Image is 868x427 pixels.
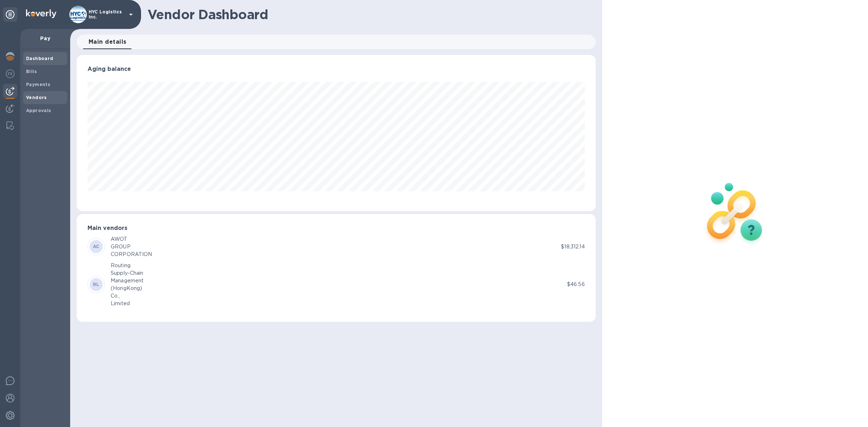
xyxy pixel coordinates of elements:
[111,300,144,307] div: Limited
[93,244,99,249] b: AC
[567,281,585,288] p: $46.56
[111,251,152,258] div: CORPORATION
[111,277,144,285] div: Management
[26,108,51,113] b: Approvals
[26,9,56,18] img: Logo
[26,69,37,74] b: Bills
[148,7,591,22] h1: Vendor Dashboard
[26,56,54,61] b: Dashboard
[88,225,585,232] h3: Main vendors
[6,69,14,78] img: Foreign exchange
[89,9,125,20] p: HYC Logistics Inc.
[89,37,127,47] span: Main details
[93,282,99,287] b: RL
[111,262,144,269] div: Routing
[111,235,152,243] div: AWOT
[561,243,584,251] p: $18,312.14
[111,285,144,292] div: (HongKong)
[111,269,144,277] div: Supply-Chain
[111,243,152,251] div: GROUP
[26,82,50,87] b: Payments
[26,95,47,100] b: Vendors
[26,35,64,42] p: Pay
[88,66,585,73] h3: Aging balance
[111,292,144,300] div: Co.,
[3,7,17,22] div: Unpin categories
